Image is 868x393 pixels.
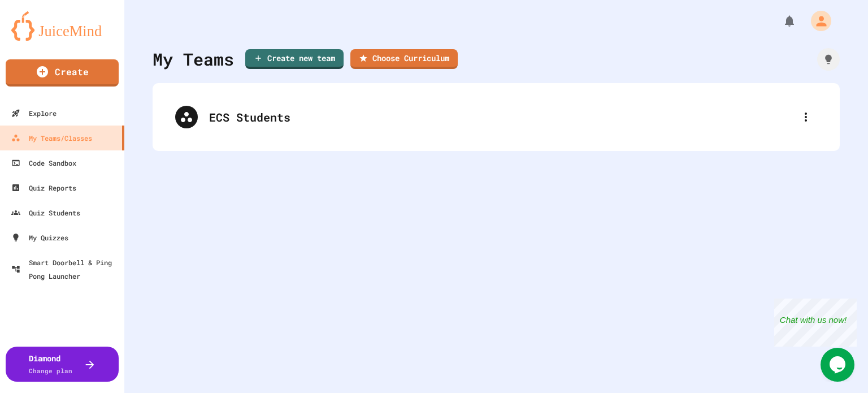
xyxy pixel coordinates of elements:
div: How it works [817,48,840,71]
div: ECS Students [209,109,795,126]
div: My Quizzes [11,231,68,244]
div: My Teams/Classes [11,131,92,145]
a: Choose Curriculum [350,49,458,69]
iframe: chat widget [821,348,857,382]
span: Change plan [29,366,72,375]
div: My Account [799,8,834,34]
div: My Notifications [762,11,799,31]
div: Code Sandbox [11,156,76,170]
a: Create [6,59,119,87]
img: logo-orange.svg [11,11,113,41]
div: Quiz Reports [11,181,76,195]
div: Smart Doorbell & Ping Pong Launcher [11,256,120,283]
iframe: chat widget [774,299,857,347]
div: Explore [11,106,57,120]
div: Diamond [29,352,72,376]
div: My Teams [153,46,234,72]
div: Quiz Students [11,206,80,219]
a: Create new team [245,49,344,69]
